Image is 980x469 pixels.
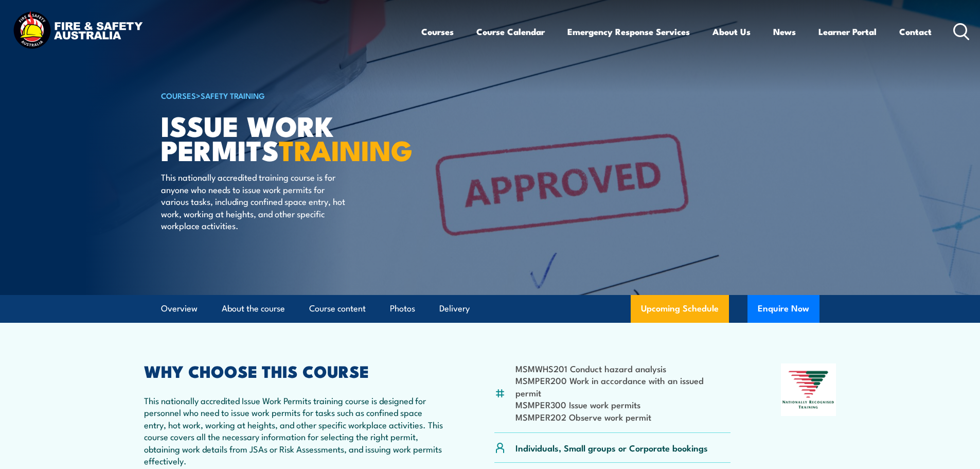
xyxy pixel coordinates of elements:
a: About the course [222,295,285,322]
p: Individuals, Small groups or Corporate bookings [515,442,708,454]
a: Photos [390,295,415,322]
a: Courses [421,18,454,45]
a: Upcoming Schedule [631,295,729,323]
li: MSMPER300 Issue work permits [515,398,731,410]
h2: WHY CHOOSE THIS COURSE [144,363,444,378]
a: Course content [309,295,366,322]
li: MSMWHS201 Conduct hazard analysis [515,362,731,374]
button: Enquire Now [747,295,819,323]
a: Emergency Response Services [567,18,690,45]
a: Learner Portal [818,18,877,45]
a: COURSES [161,90,196,101]
p: This nationally accredited training course is for anyone who needs to issue work permits for vari... [161,171,349,231]
h6: > [161,89,415,101]
a: Safety Training [201,90,265,101]
img: Nationally Recognised Training logo. [781,363,836,416]
a: Delivery [439,295,470,322]
a: Contact [899,18,932,45]
a: Course Calendar [476,18,545,45]
a: Overview [161,295,198,322]
p: This nationally accredited Issue Work Permits training course is designed for personnel who need ... [144,394,444,466]
a: News [773,18,796,45]
li: MSMPER200 Work in accordance with an issued permit [515,374,731,398]
h1: Issue Work Permits [161,113,415,161]
li: MSMPER202 Observe work permit [515,411,731,423]
a: About Us [712,18,751,45]
strong: TRAINING [279,128,413,170]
